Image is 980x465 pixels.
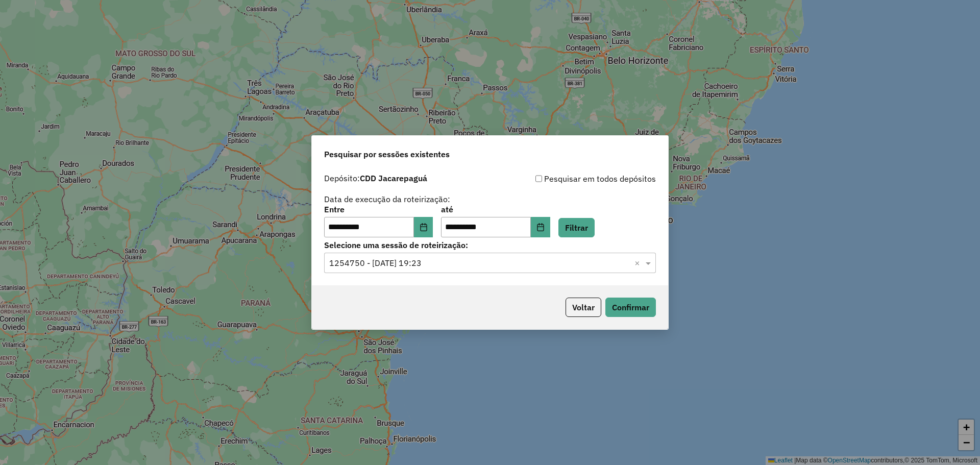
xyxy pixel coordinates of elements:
button: Choose Date [531,217,550,237]
span: Clear all [634,257,643,269]
button: Filtrar [558,218,595,237]
label: Selecione uma sessão de roteirização: [324,239,656,251]
label: até [441,203,550,215]
button: Voltar [566,298,601,317]
label: Data de execução da roteirização: [324,193,450,205]
label: Depósito: [324,172,427,184]
button: Choose Date [414,217,433,237]
button: Confirmar [605,298,656,317]
strong: CDD Jacarepaguá [360,173,427,183]
label: Entre [324,203,433,215]
span: Pesquisar por sessões existentes [324,148,450,160]
div: Pesquisar em todos depósitos [490,173,656,185]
